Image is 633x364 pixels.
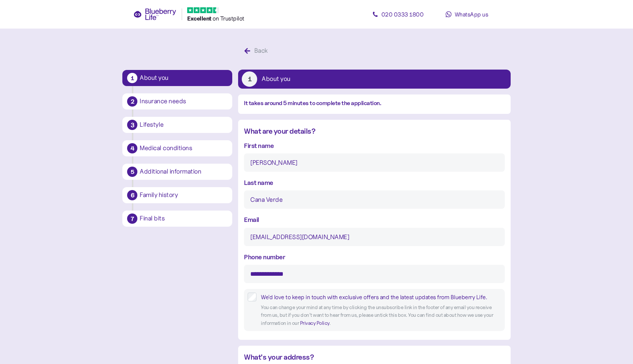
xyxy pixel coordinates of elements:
[127,213,137,224] div: 7
[244,252,285,262] label: Phone number
[122,164,232,180] button: 5Additional information
[122,140,232,156] button: 4Medical conditions
[261,293,501,302] div: We'd love to keep in touch with exclusive offers and the latest updates from Blueberry Life.
[187,15,212,22] span: Excellent ️
[244,126,504,137] div: What are your details?
[242,71,257,87] div: 1
[244,228,504,246] input: name@example.com
[244,141,274,151] label: First name
[262,76,290,82] div: About you
[140,122,227,128] div: Lifestyle
[140,215,227,222] div: Final bits
[455,11,488,18] span: WhatsApp us
[122,211,232,227] button: 7Final bits
[244,215,259,224] label: Email
[140,168,227,175] div: Additional information
[300,320,329,326] a: Privacy Policy
[140,145,227,152] div: Medical conditions
[244,99,504,108] div: It takes around 5 minutes to complete the application.
[127,167,137,177] div: 5
[127,96,137,107] div: 2
[254,46,268,56] div: Back
[140,192,227,198] div: Family history
[381,11,424,18] span: 020 0333 1800
[261,304,501,327] div: You can change your mind at any time by clicking the unsubscribe link in the footer of any email ...
[434,7,500,22] a: WhatsApp us
[122,117,232,133] button: 3Lifestyle
[140,98,227,105] div: Insurance needs
[212,15,244,22] span: on Trustpilot
[122,93,232,109] button: 2Insurance needs
[127,143,137,153] div: 4
[244,178,273,187] label: Last name
[127,190,137,200] div: 6
[244,352,504,363] div: What's your address?
[365,7,431,22] a: 020 0333 1800
[238,43,276,59] button: Back
[140,75,227,81] div: About you
[122,70,232,86] button: 1About you
[238,70,510,89] button: 1About you
[127,73,137,83] div: 1
[122,187,232,203] button: 6Family history
[127,120,137,130] div: 3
